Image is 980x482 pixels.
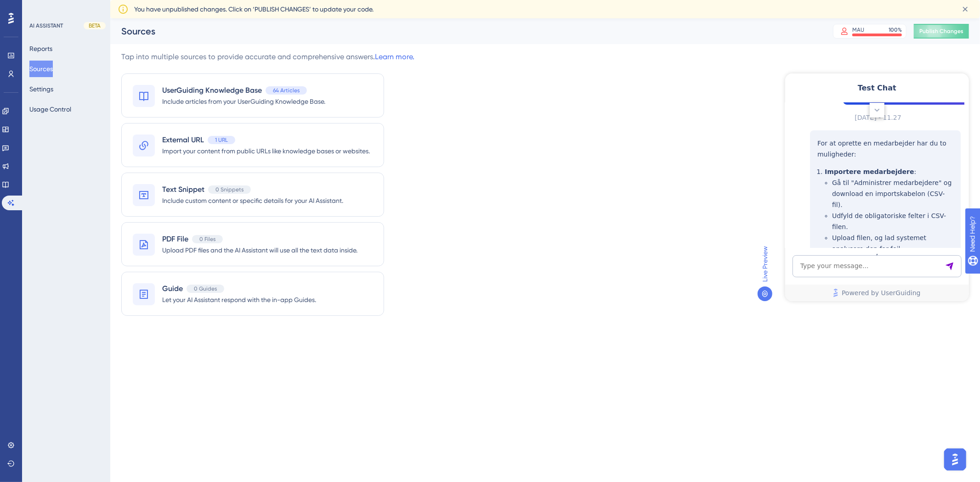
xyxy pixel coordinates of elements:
[29,22,63,29] div: AI ASSISTANT
[852,26,864,34] div: MAU
[29,81,53,97] button: Settings
[215,136,228,144] span: 1 URL
[785,73,969,301] iframe: UserGuiding AI Assistant
[29,40,52,57] button: Reports
[889,26,902,34] div: 100 %
[914,24,969,39] button: Publish Changes
[162,184,204,195] span: Text Snippet
[121,25,810,38] div: Sources
[134,4,374,15] span: You have unpublished changes. Click on ‘PUBLISH CHANGES’ to update your code.
[375,52,414,61] a: Learn more.
[162,234,188,245] span: PDF File
[162,146,370,157] span: Import your content from public URLs like knowledge bases or websites.
[273,87,300,94] span: 64 Articles
[162,85,262,96] span: UserGuiding Knowledge Base
[759,246,770,282] span: Live Preview
[162,283,183,294] span: Guide
[162,294,316,305] span: Let your AI Assistant respond with the in-app Guides.
[121,51,414,62] div: Tap into multiple sources to provide accurate and comprehensive answers.
[162,245,357,256] span: Upload PDF files and the AI Assistant will use all the text data inside.
[162,96,325,107] span: Include articles from your UserGuiding Knowledge Base.
[84,22,106,29] div: BETA
[162,135,204,146] span: External URL
[199,235,215,243] span: 0 Files
[29,101,71,118] button: Usage Control
[162,195,343,206] span: Include custom content or specific details for your AI Assistant.
[215,186,244,193] span: 0 Snippets
[941,446,969,473] iframe: UserGuiding AI Assistant Launcher
[919,28,963,35] span: Publish Changes
[29,61,53,77] button: Sources
[194,285,217,292] span: 0 Guides
[22,2,57,13] span: Need Help?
